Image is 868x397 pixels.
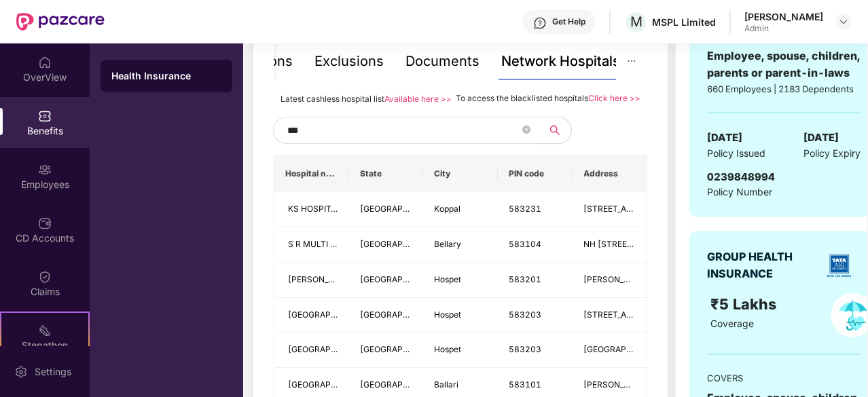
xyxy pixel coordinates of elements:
span: [GEOGRAPHIC_DATA] (A UNIT OF MAITHRI SERVICES) [288,309,499,320]
img: svg+xml;base64,PHN2ZyB4bWxucz0iaHR0cDovL3d3dy53My5vcmcvMjAwMC9zdmciIHdpZHRoPSIyMSIgaGVpZ2h0PSIyMC... [38,324,52,337]
span: ₹5 Lakhs [710,295,780,313]
span: Latest cashless hospital list [281,94,384,104]
span: search [538,125,571,136]
div: [PERSON_NAME] [744,10,823,23]
span: [GEOGRAPHIC_DATA] [360,309,445,320]
img: svg+xml;base64,PHN2ZyBpZD0iSG9tZSIgeG1sbnM9Imh0dHA6Ly93d3cudzMub3JnLzIwMDAvc3ZnIiB3aWR0aD0iMjAiIG... [38,56,52,69]
div: Network Hospitals [501,51,620,72]
td: Karnataka [349,227,424,263]
td: Koppal [423,192,498,227]
span: Bellary [434,239,461,249]
td: Hospet [423,263,498,298]
td: KS HOSPITAL [274,192,349,227]
td: Bellary [423,227,498,263]
div: Get Help [552,16,585,27]
td: Karnataka [349,263,424,298]
td: NH 67, Hospet Road [573,227,647,263]
img: svg+xml;base64,PHN2ZyBpZD0iU2V0dGluZy0yMHgyMCIgeG1sbnM9Imh0dHA6Ly93d3cudzMub3JnLzIwMDAvc3ZnIiB3aW... [14,365,28,379]
span: Ballari [434,379,458,390]
td: Karnataka [349,298,424,333]
span: [GEOGRAPHIC_DATA] [360,239,445,249]
td: S R MULTI SPECIALITY HOSPITAL [274,227,349,263]
img: svg+xml;base64,PHN2ZyBpZD0iRW1wbG95ZWVzIiB4bWxucz0iaHR0cDovL3d3dy53My5vcmcvMjAwMC9zdmciIHdpZHRoPS... [38,163,52,176]
td: SRI MANJUNATHA MAITHRI HOSPITAL (A UNIT OF MAITHRI SERVICES) [274,298,349,333]
td: Hospet [423,333,498,368]
span: M [630,14,643,30]
td: Tungabhadra Dam Road, Near LIC Office [573,333,647,368]
span: [GEOGRAPHIC_DATA] [288,379,373,390]
span: close-circle [522,126,530,134]
th: Hospital name [274,155,349,192]
span: Hospet [434,344,461,354]
span: [GEOGRAPHIC_DATA] [360,274,445,284]
div: Exclusions [314,51,384,72]
span: [PERSON_NAME] EYE HOSPITAL [288,274,414,284]
div: Employee, spouse, children, parents or parent-in-laws [707,48,861,81]
img: svg+xml;base64,PHN2ZyBpZD0iQmVuZWZpdHMiIHhtbG5zPSJodHRwOi8vd3d3LnczLm9yZy8yMDAwL3N2ZyIgd2lkdGg9Ij... [38,109,52,123]
span: 583101 [509,379,541,390]
div: Stepathon [1,339,88,352]
img: insurerLogo [822,248,856,283]
span: Koppal [434,204,460,214]
span: Address [583,168,636,179]
span: 583104 [509,239,541,249]
td: UMAKANT EYE HOSPITAL [274,263,349,298]
img: svg+xml;base64,PHN2ZyBpZD0iSGVscC0zMngzMiIgeG1sbnM9Imh0dHA6Ly93d3cudzMub3JnLzIwMDAvc3ZnIiB3aWR0aD... [533,16,547,30]
span: 0239848994 [707,170,775,183]
div: Documents [405,51,480,72]
span: S R MULTI SPECIALITY HOSPITAL [288,239,419,249]
span: Hospet [434,274,461,284]
img: svg+xml;base64,PHN2ZyBpZD0iQ0RfQWNjb3VudHMiIGRhdGEtbmFtZT0iQ0QgQWNjb3VudHMiIHhtbG5zPSJodHRwOi8vd3... [38,216,52,230]
span: 583201 [509,274,541,284]
span: close-circle [522,124,530,137]
span: NH [STREET_ADDRESS] [583,239,677,249]
td: Patel Nagar, [573,263,647,298]
td: Hospet [423,298,498,333]
th: State [349,155,424,192]
td: Karnataka [349,333,424,368]
div: Health Insurance [111,69,221,83]
td: Karnataka [349,192,424,227]
span: Policy Issued [707,146,765,161]
div: GROUP HEALTH INSURANCE [707,248,817,282]
span: 583231 [509,204,541,214]
span: 583203 [509,344,541,354]
span: KS HOSPITAL [288,204,341,214]
span: To access the blacklisted hospitals [456,93,588,103]
button: search [538,117,572,144]
span: [PERSON_NAME] Nagar, [583,274,679,284]
span: Coverage [710,318,754,329]
span: Hospital name [285,168,338,179]
td: CITI HOSPITAL [274,333,349,368]
th: City [423,155,498,192]
span: 583203 [509,309,541,320]
span: [STREET_ADDRESS][PERSON_NAME] [583,309,730,320]
span: [GEOGRAPHIC_DATA] [288,344,373,354]
span: Hospet [434,309,461,320]
div: Admin [744,23,823,34]
span: [GEOGRAPHIC_DATA] [360,379,445,390]
div: Settings [31,365,75,379]
div: 660 Employees | 2183 Dependents [707,82,861,96]
button: ellipsis [616,43,647,80]
img: svg+xml;base64,PHN2ZyBpZD0iRHJvcGRvd24tMzJ4MzIiIHhtbG5zPSJodHRwOi8vd3d3LnczLm9yZy8yMDAwL3N2ZyIgd2... [838,16,849,27]
span: Policy Number [707,186,772,197]
td: 16-21, MB Diwatar Nagar, Hospet Road [573,192,647,227]
th: PIN code [498,155,573,192]
th: Address [573,155,647,192]
a: Available here >> [384,94,452,104]
span: [GEOGRAPHIC_DATA] [360,344,445,354]
td: 170-B 29th Ward Sai Complex M G NAGAR, Dam Road [573,298,647,333]
span: [GEOGRAPHIC_DATA] [360,204,445,214]
span: [DATE] [707,130,742,146]
img: svg+xml;base64,PHN2ZyBpZD0iQ2xhaW0iIHhtbG5zPSJodHRwOi8vd3d3LnczLm9yZy8yMDAwL3N2ZyIgd2lkdGg9IjIwIi... [38,270,52,284]
span: ellipsis [627,56,636,66]
a: Click here >> [588,93,640,103]
span: [DATE] [803,130,839,146]
span: [STREET_ADDRESS] [583,204,663,214]
div: MSPL Limited [652,16,716,29]
span: [GEOGRAPHIC_DATA], Near LIC Office [583,344,731,354]
img: New Pazcare Logo [16,13,105,31]
span: Policy Expiry [803,146,861,161]
div: COVERS [707,371,861,385]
